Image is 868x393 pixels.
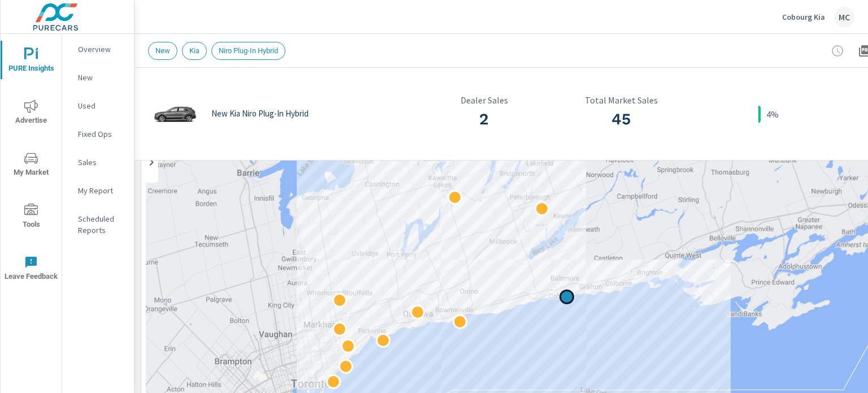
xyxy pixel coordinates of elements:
[78,44,125,55] p: Overview
[62,210,134,239] div: Scheduled Reports
[62,182,134,199] div: My Report
[4,152,58,179] span: My Market
[149,46,177,55] span: New
[211,109,309,119] p: New Kia Niro Plug-In Hybrid
[4,47,58,75] span: PURE Insights
[834,7,854,27] div: MC
[78,185,125,196] p: My Report
[4,100,58,127] span: Advertise
[78,100,125,111] p: Used
[153,97,198,131] img: glamour
[78,128,125,140] p: Fixed Ops
[4,256,58,283] span: Leave Feedback
[62,154,134,171] div: Sales
[559,110,683,129] h3: 45
[62,41,134,58] div: Overview
[422,110,546,129] h3: 2
[422,95,546,105] p: Dealer Sales
[183,46,206,55] span: Kia
[78,72,125,83] p: New
[62,69,134,86] div: New
[766,107,779,121] p: 4%
[78,157,125,168] p: Sales
[782,12,825,22] p: Cobourg Kia
[4,204,58,231] span: Tools
[62,126,134,142] div: Fixed Ops
[78,213,125,236] p: Scheduled Reports
[559,95,683,105] p: Total Market Sales
[62,97,134,114] div: Used
[1,34,62,294] div: nav menu
[212,46,285,55] span: Niro Plug-In Hybrid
